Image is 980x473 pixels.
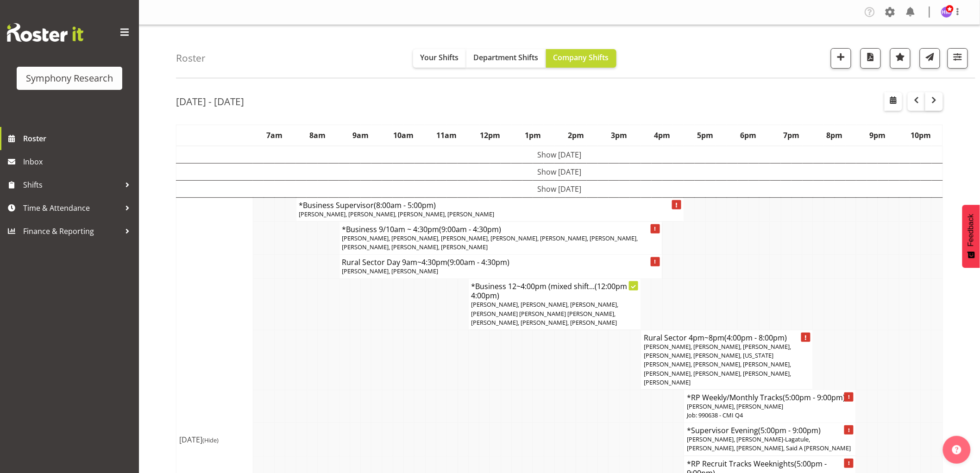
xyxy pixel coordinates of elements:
[684,125,727,146] th: 5pm
[941,6,952,18] img: hitesh-makan1261.jpg
[339,125,382,146] th: 9am
[23,132,134,145] span: Roster
[948,48,968,69] button: Filter Shifts
[644,333,810,342] h4: Rural Sector 4pm~8pm
[296,125,339,146] th: 8am
[374,200,436,210] span: (8:00am - 5:00pm)
[952,445,961,454] img: help-xxl-2.png
[831,48,851,69] button: Add a new shift
[176,146,943,164] td: Show [DATE]
[176,163,943,180] td: Show [DATE]
[598,125,641,146] th: 3pm
[342,267,439,275] span: [PERSON_NAME], [PERSON_NAME]
[474,52,539,63] span: Department Shifts
[783,392,845,403] span: (5:00pm - 9:00pm)
[26,71,113,85] div: Symphony Research
[856,125,899,146] th: 9pm
[176,180,943,197] td: Show [DATE]
[23,201,120,215] span: Time & Attendance
[471,300,619,326] span: [PERSON_NAME], [PERSON_NAME], [PERSON_NAME], [PERSON_NAME] [PERSON_NAME] [PERSON_NAME], [PERSON_N...
[253,125,296,146] th: 7am
[546,49,616,68] button: Company Shifts
[202,436,219,444] span: (Hide)
[967,214,975,246] span: Feedback
[466,49,546,68] button: Department Shifts
[471,282,638,300] h4: *Business 12~4:00pm (mixed shift...
[342,234,638,251] span: [PERSON_NAME], [PERSON_NAME], [PERSON_NAME], [PERSON_NAME], [PERSON_NAME], [PERSON_NAME], [PERSON...
[899,125,943,146] th: 10pm
[813,125,856,146] th: 8pm
[382,125,425,146] th: 10am
[413,49,466,68] button: Your Shifts
[342,225,660,234] h4: *Business 9/10am ~ 4:30pm
[724,333,787,343] span: (4:00pm - 8:00pm)
[687,402,783,410] span: [PERSON_NAME], [PERSON_NAME]
[23,155,134,169] span: Inbox
[687,435,851,452] span: [PERSON_NAME], [PERSON_NAME]-Lagatule, [PERSON_NAME], [PERSON_NAME], Said A [PERSON_NAME]
[7,23,83,42] img: Rosterit website logo
[885,92,902,111] button: Select a specific date within the roster.
[299,201,681,210] h4: *Business Supervisor
[770,125,813,146] th: 7pm
[471,281,632,301] span: (12:00pm - 4:00pm)
[23,224,120,238] span: Finance & Reporting
[440,224,502,234] span: (9:00am - 4:30pm)
[920,48,940,69] button: Send a list of all shifts for the selected filtered period to all rostered employees.
[342,258,660,267] h4: Rural Sector Day 9am~4:30pm
[468,125,511,146] th: 12pm
[421,52,459,63] span: Your Shifts
[23,178,120,192] span: Shifts
[687,411,853,420] p: Job: 990638 - CMI Q4
[962,205,980,268] button: Feedback - Show survey
[176,53,206,63] h4: Roster
[727,125,770,146] th: 6pm
[299,210,495,218] span: [PERSON_NAME], [PERSON_NAME], [PERSON_NAME], [PERSON_NAME]
[687,426,853,435] h4: *Supervisor Evening
[861,48,881,69] button: Download a PDF of the roster according to the set date range.
[641,125,684,146] th: 4pm
[425,125,468,146] th: 11am
[448,257,510,267] span: (9:00am - 4:30pm)
[554,125,597,146] th: 2pm
[687,393,853,402] h4: *RP Weekly/Monthly Tracks
[176,95,244,107] h2: [DATE] - [DATE]
[890,48,911,69] button: Highlight an important date within the roster.
[511,125,554,146] th: 1pm
[553,52,609,63] span: Company Shifts
[758,425,821,435] span: (5:00pm - 9:00pm)
[644,342,791,386] span: [PERSON_NAME], [PERSON_NAME], [PERSON_NAME], [PERSON_NAME], [PERSON_NAME], [US_STATE][PERSON_NAME...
